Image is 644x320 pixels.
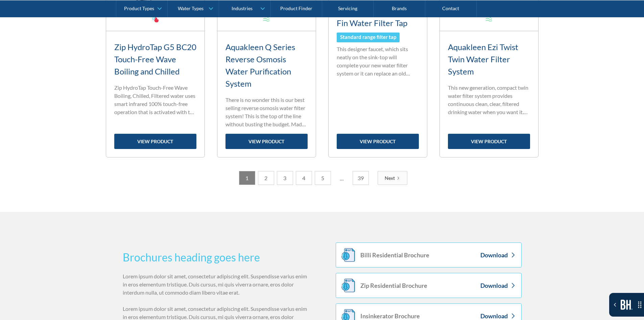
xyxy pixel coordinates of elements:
h3: Aquakleen Ezi Twist Twin Water Filter System [448,41,530,78]
a: 39 [353,171,369,185]
a: Billi Residential BrochureDownload [336,242,522,268]
h3: Aquakleen Q Series Reverse Osmosis Water Purification System [225,41,308,90]
div: Download [480,281,508,290]
a: 3 [277,171,293,185]
div: Next [385,174,395,182]
h2: Brochures heading goes here [123,249,309,265]
h3: Zip HydroTap G5 BC20 Touch-Free Wave Boiling and Chilled [114,41,196,78]
a: view product [448,134,530,149]
p: Zip HydroTap Touch-Free Wave Boiling, Chilled, Filtered water uses smart infrared 100% touch-free... [114,84,196,116]
p: This new generation, compact twin water filter system provides continuous clean, clear, filtered ... [448,84,530,116]
a: view product [225,134,308,149]
a: 4 [296,171,312,185]
div: Water Types [178,5,204,11]
a: view product [337,134,419,149]
a: Next Page [378,171,407,185]
div: Billi Residential Brochure [360,251,429,260]
a: 1 [239,171,255,185]
a: 5 [315,171,331,185]
a: view product [114,134,196,149]
h3: Fin Water Filter Tap [337,17,419,29]
div: Product Types [124,5,154,11]
div: Industries [232,5,253,11]
div: Download [480,251,508,260]
div: List [106,171,539,185]
div: Standard range filter tap [340,33,396,41]
a: 2 [258,171,274,185]
p: This designer faucet, which sits neatly on the sink-top will complete your new water filter syste... [337,45,419,78]
div: Zip Residential Brochure [360,281,427,290]
p: There is no wonder this is our best selling reverse osmosis water filter system! This is the top ... [225,96,308,128]
a: Zip Residential BrochureDownload [336,273,522,298]
div: ... [334,171,350,185]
